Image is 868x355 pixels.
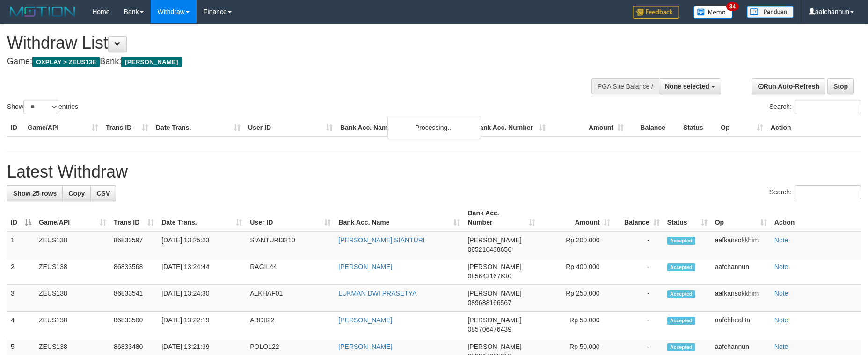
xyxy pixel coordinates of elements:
td: ZEUS138 [35,231,110,258]
th: Amount [549,119,627,136]
th: Game/API: activate to sort column ascending [35,205,110,231]
td: - [614,312,664,338]
span: Accepted [667,317,695,325]
th: Op [717,119,767,136]
span: Accepted [667,263,695,271]
th: Status: activate to sort column ascending [664,205,711,231]
td: RAGIL44 [246,258,335,285]
td: ABDII22 [246,312,335,338]
td: [DATE] 13:25:23 [158,231,246,258]
td: aafchhealita [711,312,771,338]
th: User ID: activate to sort column ascending [246,205,335,231]
td: - [614,258,664,285]
div: Processing... [387,116,481,139]
td: Rp 50,000 [539,312,614,338]
span: Copy 085210438656 to clipboard [467,246,511,253]
img: Feedback.jpg [633,6,679,19]
a: Note [774,263,788,270]
th: User ID [244,119,336,136]
h1: Withdraw List [7,34,569,52]
span: CSV [96,190,110,197]
td: aafkansokkhim [711,231,771,258]
th: Amount: activate to sort column ascending [539,205,614,231]
th: Bank Acc. Number: activate to sort column ascending [464,205,539,231]
td: ZEUS138 [35,258,110,285]
th: Trans ID: activate to sort column ascending [110,205,158,231]
a: Run Auto-Refresh [752,78,825,94]
td: [DATE] 13:24:44 [158,258,246,285]
td: Rp 250,000 [539,285,614,312]
td: 86833541 [110,285,158,312]
th: Balance [627,119,679,136]
select: Showentries [23,100,58,114]
th: Bank Acc. Name [336,119,471,136]
td: ZEUS138 [35,285,110,312]
span: [PERSON_NAME] [467,263,521,270]
span: OXPLAY > ZEUS138 [32,57,100,67]
span: Show 25 rows [13,190,57,197]
button: None selected [659,78,721,94]
td: [DATE] 13:24:30 [158,285,246,312]
td: 4 [7,312,35,338]
img: Button%20Memo.svg [693,6,733,19]
a: Note [774,316,788,324]
th: Balance: activate to sort column ascending [614,205,664,231]
a: Stop [827,78,854,94]
td: aafchannun [711,258,771,285]
span: Accepted [667,343,695,351]
td: Rp 400,000 [539,258,614,285]
th: Bank Acc. Number [471,119,549,136]
input: Search: [795,185,861,199]
th: ID: activate to sort column descending [7,205,35,231]
th: Op: activate to sort column ascending [711,205,771,231]
th: Action [771,205,861,231]
a: Note [774,236,788,244]
td: aafkansokkhim [711,285,771,312]
th: Trans ID [102,119,152,136]
span: Copy 085643167630 to clipboard [467,272,511,280]
th: Status [679,119,717,136]
span: 34 [726,2,739,11]
span: [PERSON_NAME] [467,343,521,350]
a: [PERSON_NAME] [338,263,392,270]
label: Search: [769,100,861,114]
a: [PERSON_NAME] SIANTURI [338,236,424,244]
a: Copy [62,185,91,201]
label: Show entries [7,100,78,114]
a: Show 25 rows [7,185,63,201]
td: [DATE] 13:22:19 [158,312,246,338]
span: [PERSON_NAME] [467,316,521,324]
span: [PERSON_NAME] [121,57,182,67]
td: 3 [7,285,35,312]
th: Date Trans.: activate to sort column ascending [158,205,246,231]
h1: Latest Withdraw [7,163,861,181]
td: SIANTURI3210 [246,231,335,258]
td: 86833568 [110,258,158,285]
td: 86833597 [110,231,158,258]
td: - [614,231,664,258]
div: PGA Site Balance / [591,78,659,94]
label: Search: [769,185,861,199]
th: Action [767,119,861,136]
th: Game/API [24,119,102,136]
img: panduan.png [747,6,794,18]
td: ZEUS138 [35,312,110,338]
span: None selected [665,83,709,90]
span: Accepted [667,237,695,245]
td: 1 [7,231,35,258]
a: [PERSON_NAME] [338,343,392,350]
td: 86833500 [110,312,158,338]
a: Note [774,290,788,297]
span: Accepted [667,290,695,298]
td: - [614,285,664,312]
span: [PERSON_NAME] [467,290,521,297]
span: Copy [68,190,85,197]
th: Date Trans. [152,119,244,136]
h4: Game: Bank: [7,57,569,66]
td: Rp 200,000 [539,231,614,258]
th: ID [7,119,24,136]
a: CSV [90,185,116,201]
td: ALKHAF01 [246,285,335,312]
a: LUKMAN DWI PRASETYA [338,290,416,297]
img: MOTION_logo.png [7,5,78,19]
